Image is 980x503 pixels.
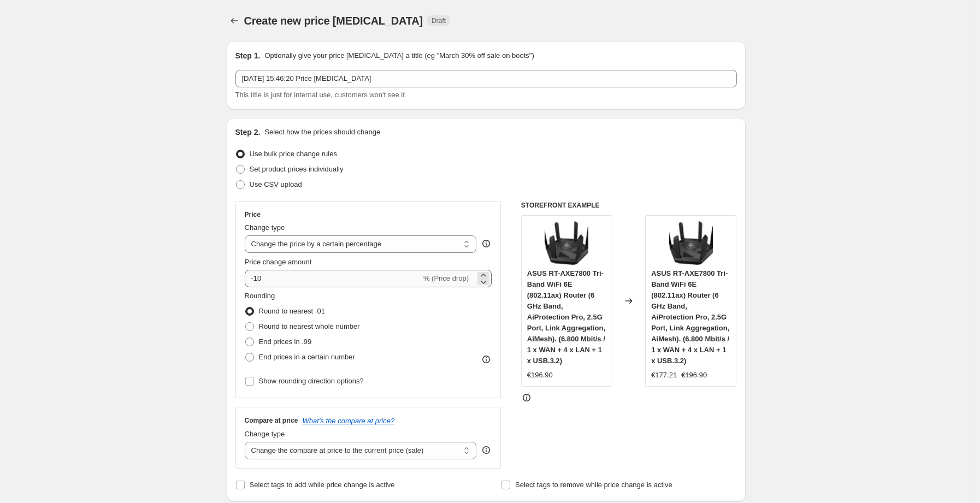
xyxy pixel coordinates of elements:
[244,15,423,27] span: Create new price [MEDICAL_DATA]
[259,322,360,330] span: Round to nearest whole number
[651,269,729,365] span: ASUS RT-AXE7800 Tri-Band WiFi 6E (802.11ax) Router (6 GHz Band, AiProtection Pro, 2.5G Port, Link...
[669,221,713,265] img: 61p17Mu0jkL._AC_SL1200_80x.jpg
[303,417,395,425] button: What's the compare at price?
[235,50,261,61] h2: Step 1.
[245,223,285,232] span: Change type
[527,269,605,365] span: ASUS RT-AXE7800 Tri-Band WiFi 6E (802.11ax) Router (6 GHz Band, AiProtection Pro, 2.5G Port, Link...
[250,165,344,173] span: Set product prices individually
[250,481,395,489] span: Select tags to add while price change is active
[250,150,337,158] span: Use bulk price change rules
[527,370,553,381] div: €196.90
[245,430,285,438] span: Change type
[481,238,492,249] div: help
[259,377,364,385] span: Show rounding direction options?
[250,180,302,188] span: Use CSV upload
[245,292,275,300] span: Rounding
[432,16,446,25] span: Draft
[651,370,677,381] div: €177.21
[259,353,355,361] span: End prices in a certain number
[235,127,261,138] h2: Step 2.
[245,270,421,287] input: -15
[423,274,469,282] span: % (Price drop)
[481,445,492,455] div: help
[245,210,261,219] h3: Price
[264,127,380,138] p: Select how the prices should change
[259,307,325,315] span: Round to nearest .01
[515,481,672,489] span: Select tags to remove while price change is active
[521,201,737,210] h6: STOREFRONT EXAMPLE
[264,50,534,61] p: Optionally give your price [MEDICAL_DATA] a title (eg "March 30% off sale on boots")
[259,338,312,346] span: End prices in .99
[245,258,312,266] span: Price change amount
[235,91,405,99] span: This title is just for internal use, customers won't see it
[681,370,707,381] strike: €196.90
[545,221,588,265] img: 61p17Mu0jkL._AC_SL1200_80x.jpg
[245,416,298,425] h3: Compare at price
[235,70,737,87] input: 30% off holiday sale
[227,13,242,28] button: Price change jobs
